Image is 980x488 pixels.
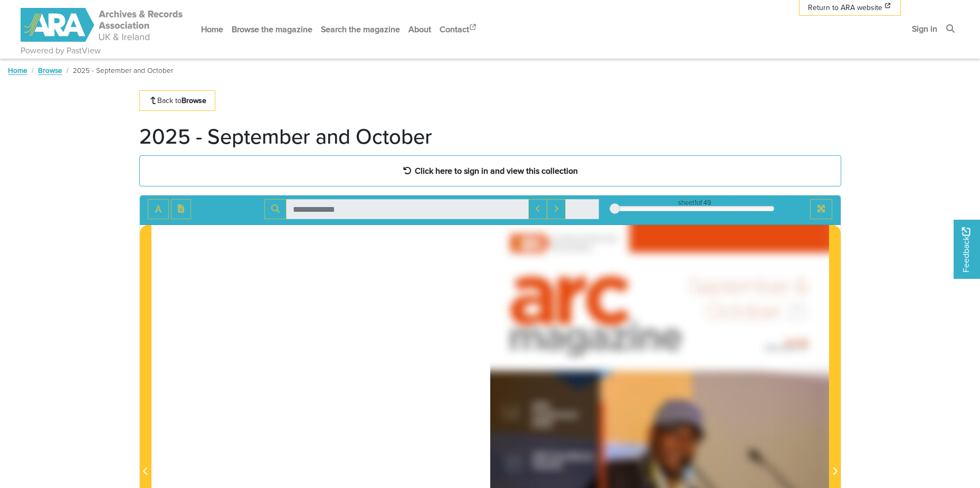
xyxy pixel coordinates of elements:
[694,198,697,208] span: 1
[139,90,216,111] a: Back toBrowse
[227,15,317,43] a: Browse the magazine
[808,2,882,13] span: Return to ARA website
[954,220,980,279] a: Would you like to provide feedback?
[21,44,101,57] a: Powered by PastView
[615,198,774,208] div: sheet of 49
[908,15,941,43] a: Sign in
[139,124,432,149] h1: 2025 - September and October
[547,199,566,219] button: Next Match
[21,8,184,42] img: ARA - ARC Magazine | Powered by PastView
[139,155,841,186] a: Click here to sign in and view this collection
[38,65,62,76] a: Browse
[148,199,169,219] button: Toggle text selection (Alt+T)
[810,199,832,219] button: Full screen mode
[8,65,27,76] a: Home
[21,2,184,48] a: ARA - ARC Magazine | Powered by PastView logo
[317,15,404,43] a: Search the magazine
[404,15,435,43] a: About
[182,95,206,106] strong: Browse
[197,15,227,43] a: Home
[264,199,287,219] button: Search
[286,199,529,219] input: Search for
[73,65,173,76] span: 2025 - September and October
[528,199,547,219] button: Previous Match
[435,15,482,43] a: Contact
[171,199,191,219] button: Open transcription window
[415,165,578,176] strong: Click here to sign in and view this collection
[960,227,973,272] span: Feedback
